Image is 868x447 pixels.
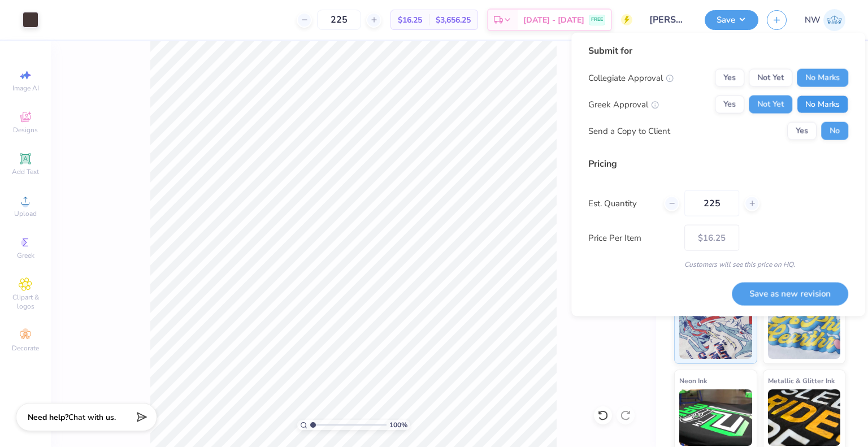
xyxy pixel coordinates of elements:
button: Not Yet [749,96,792,114]
button: Save [705,10,758,30]
span: [DATE] - [DATE] [523,14,584,26]
button: Yes [787,122,817,140]
span: FREE [591,16,603,24]
span: Add Text [12,167,39,176]
span: Upload [14,209,37,218]
span: Greek [17,251,34,260]
input: – – [317,10,361,30]
span: Neon Ink [679,375,707,387]
div: Submit for [588,44,848,58]
span: Metallic & Glitter Ink [768,375,835,387]
button: Yes [715,96,744,114]
button: No Marks [797,96,848,114]
div: Collegiate Approval [588,71,674,84]
img: Metallic & Glitter Ink [768,389,841,446]
button: Not Yet [749,69,792,87]
strong: Need help? [28,412,68,423]
span: Clipart & logos [6,293,45,311]
div: Greek Approval [588,98,659,111]
a: NW [805,9,845,31]
input: Untitled Design [641,8,696,31]
label: Est. Quantity [588,197,656,210]
span: Image AI [12,84,39,93]
span: Designs [13,125,38,134]
img: Standard [679,302,752,359]
span: Decorate [12,344,39,353]
div: Send a Copy to Client [588,124,670,137]
img: Nathan Weatherton [823,9,845,31]
button: No [821,122,848,140]
span: $3,656.25 [436,14,471,26]
button: Yes [715,69,744,87]
div: Customers will see this price on HQ. [588,259,848,270]
button: No Marks [797,69,848,87]
label: Price Per Item [588,231,676,244]
img: Neon Ink [679,389,752,446]
input: – – [684,190,739,216]
img: Puff Ink [768,302,841,359]
span: Chat with us. [68,412,116,423]
div: Pricing [588,157,848,171]
span: $16.25 [398,14,422,26]
span: 100 % [389,420,407,430]
button: Save as new revision [732,282,848,305]
span: NW [805,14,821,27]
